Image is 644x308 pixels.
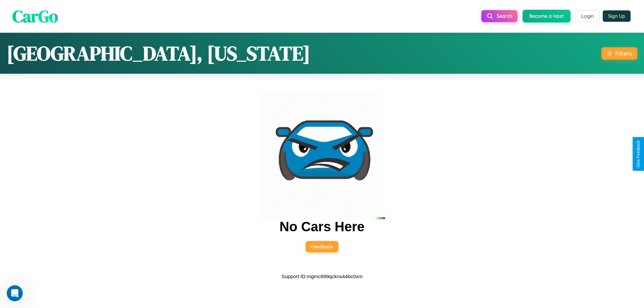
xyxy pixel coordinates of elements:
button: Search [481,10,518,22]
p: Support ID: mgmc899qcknx44bc0xm [281,272,363,281]
div: Give Feedback [636,140,641,168]
h2: No Cars Here [279,219,364,234]
iframe: Intercom live chat [7,285,23,301]
button: Sign Up [603,10,631,22]
h1: [GEOGRAPHIC_DATA], [US_STATE] [7,40,310,67]
button: Login [576,10,599,22]
span: CarGo [12,4,58,27]
img: car [259,93,385,219]
button: Become a Host [523,10,571,22]
button: Feedback [306,241,338,252]
span: Search [497,13,512,19]
button: Filters [601,47,637,60]
div: Filters [615,50,632,57]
